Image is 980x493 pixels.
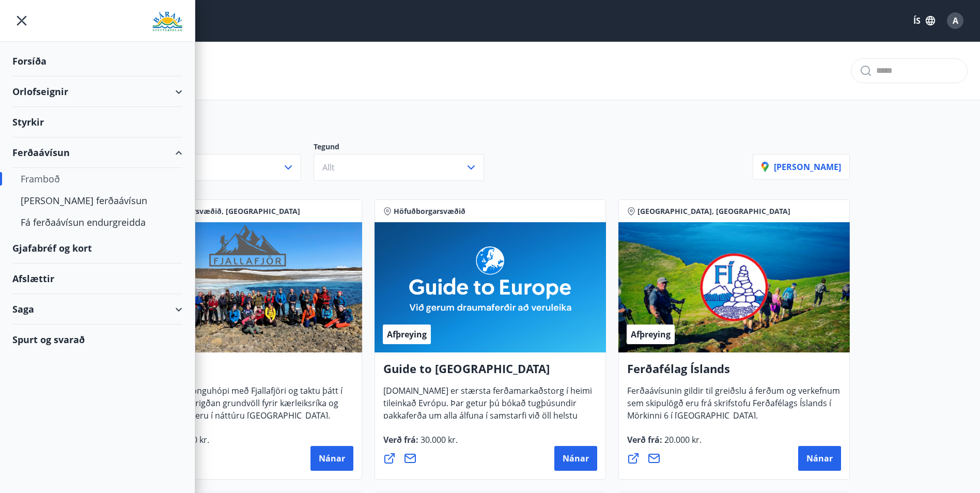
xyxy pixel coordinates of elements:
[310,446,353,471] button: Nánar
[418,434,458,445] span: 30.000 kr.
[139,361,353,384] h4: Fjallafjör
[314,154,484,181] button: Allt
[152,11,182,32] img: union_logo
[21,211,174,233] div: Fá ferðaávísun endurgreidda
[761,161,841,173] p: [PERSON_NAME]
[806,453,833,464] span: Nánar
[383,361,597,384] h4: Guide to [GEOGRAPHIC_DATA]
[554,446,597,471] button: Nánar
[21,190,174,211] div: [PERSON_NAME] ferðaávísun
[943,8,968,33] button: A
[798,446,841,471] button: Nánar
[139,385,343,429] span: Vertu með í gönguhópi með Fjallafjöri og taktu þátt í að skapa heilbrigðan grundvöll fyrir kærlei...
[753,154,850,180] button: [PERSON_NAME]
[12,137,182,168] div: Ferðaávísun
[12,294,182,325] div: Saga
[131,154,301,181] button: Allt
[387,329,427,340] span: Afþreying
[637,206,790,217] span: [GEOGRAPHIC_DATA], [GEOGRAPHIC_DATA]
[12,325,182,355] div: Spurt og svarað
[394,206,465,217] span: Höfuðborgarsvæðið
[21,168,174,190] div: Framboð
[953,15,958,26] span: A
[662,434,702,445] span: 20.000 kr.
[12,46,182,76] div: Forsíða
[627,361,841,384] h4: Ferðafélag Íslands
[383,434,458,454] span: Verð frá :
[12,11,31,30] button: menu
[383,385,592,454] span: [DOMAIN_NAME] er stærsta ferðamarkaðstorg í heimi tileinkað Evrópu. Þar getur þú bókað tugþúsundi...
[150,206,300,217] span: Höfuðborgarsvæðið, [GEOGRAPHIC_DATA]
[627,434,702,454] span: Verð frá :
[314,142,496,154] p: Tegund
[12,233,182,264] div: Gjafabréf og kort
[908,11,941,30] button: ÍS
[319,453,345,464] span: Nánar
[12,76,182,107] div: Orlofseignir
[627,385,840,429] span: Ferðaávísunin gildir til greiðslu á ferðum og verkefnum sem skipulögð eru frá skrifstofu Ferðafél...
[322,162,335,173] span: Allt
[131,142,314,154] p: Svæði
[12,107,182,137] div: Styrkir
[12,264,182,294] div: Afslættir
[631,329,671,340] span: Afþreying
[563,453,589,464] span: Nánar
